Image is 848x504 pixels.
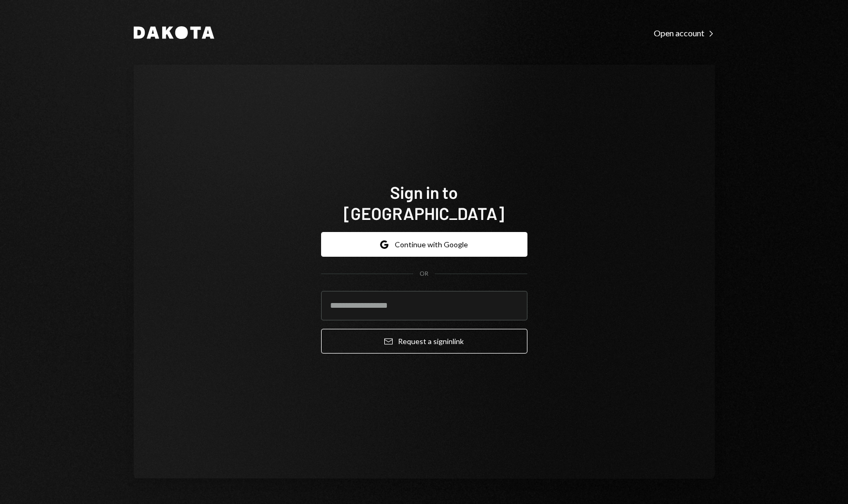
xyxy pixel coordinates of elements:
[321,182,527,224] h1: Sign in to [GEOGRAPHIC_DATA]
[420,269,428,278] div: OR
[654,27,715,38] a: Open account
[654,28,715,38] div: Open account
[321,232,527,257] button: Continue with Google
[321,329,527,354] button: Request a signinlink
